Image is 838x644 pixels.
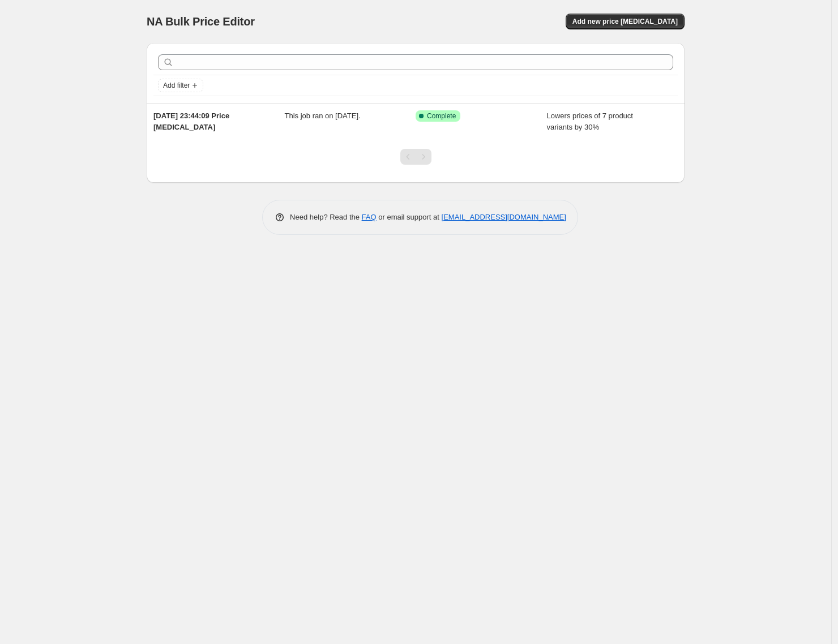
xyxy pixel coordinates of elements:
button: Add new price [MEDICAL_DATA] [566,14,685,29]
span: Lowers prices of 7 product variants by 30% [547,111,633,131]
a: [EMAIL_ADDRESS][DOMAIN_NAME] [442,213,566,221]
span: [DATE] 23:44:09 Price [MEDICAL_DATA] [153,111,229,131]
span: This job ran on [DATE]. [285,111,361,120]
nav: Pagination [400,149,431,165]
span: Complete [427,111,456,121]
span: Add filter [163,81,190,90]
button: Add filter [158,79,203,92]
span: or email support at [377,213,442,221]
span: Add new price [MEDICAL_DATA] [572,17,678,26]
span: NA Bulk Price Editor [147,15,255,28]
span: Need help? Read the [290,213,362,221]
a: FAQ [362,213,377,221]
